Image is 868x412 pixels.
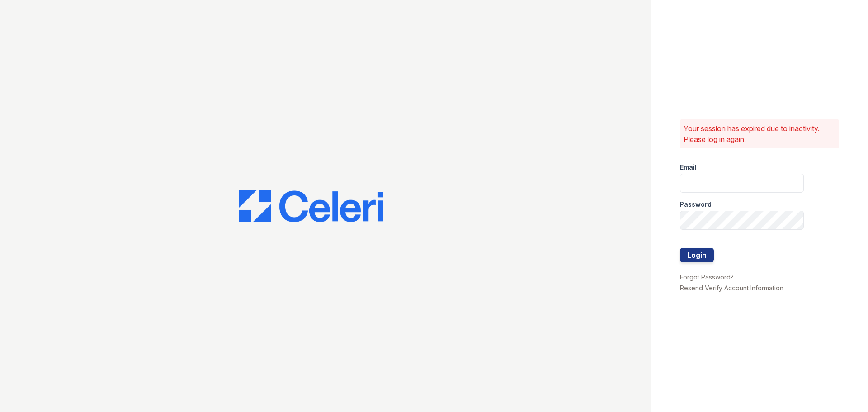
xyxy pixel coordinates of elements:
label: Password [680,200,712,209]
img: CE_Logo_Blue-a8612792a0a2168367f1c8372b55b34899dd931a85d93a1a3d3e32e68fde9ad4.png [239,190,383,223]
p: Your session has expired due to inactivity. Please log in again. [684,123,835,145]
a: Resend Verify Account Information [680,284,783,292]
button: Login [680,248,714,262]
label: Email [680,163,697,172]
a: Forgot Password? [680,273,734,281]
